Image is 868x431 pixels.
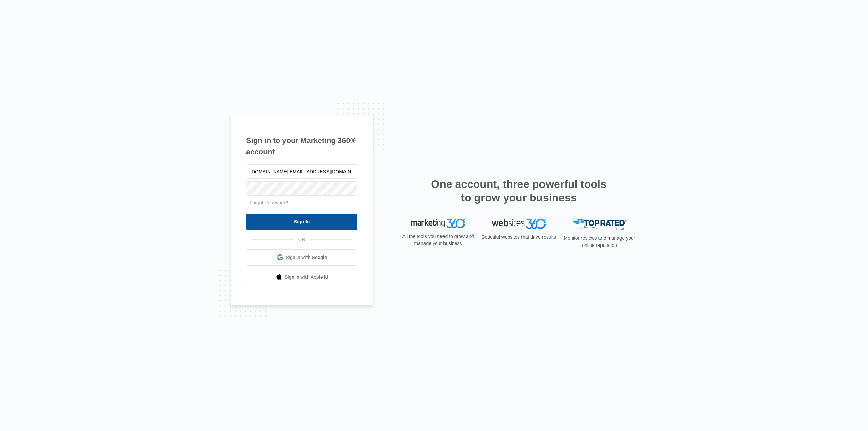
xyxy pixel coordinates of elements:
p: Beautiful websites that drive results [481,234,557,241]
span: Sign in with Google [286,254,327,261]
span: OR [294,236,310,243]
input: Sign In [246,214,357,230]
h1: Sign in to your Marketing 360® account [246,135,357,157]
img: Websites 360 [492,219,546,229]
a: Forgot Password? [250,200,288,205]
h2: One account, three powerful tools to grow your business [429,177,609,204]
input: Email [246,164,357,179]
a: Sign in with Google [246,249,357,266]
span: Sign in with Apple Id [285,274,328,281]
a: Sign in with Apple Id [246,269,357,285]
img: Top Rated Local [572,219,627,230]
img: Marketing 360 [411,219,465,228]
p: All the tools you need to grow and manage your business [400,233,476,247]
p: Monitor reviews and manage your online reputation [561,235,637,249]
